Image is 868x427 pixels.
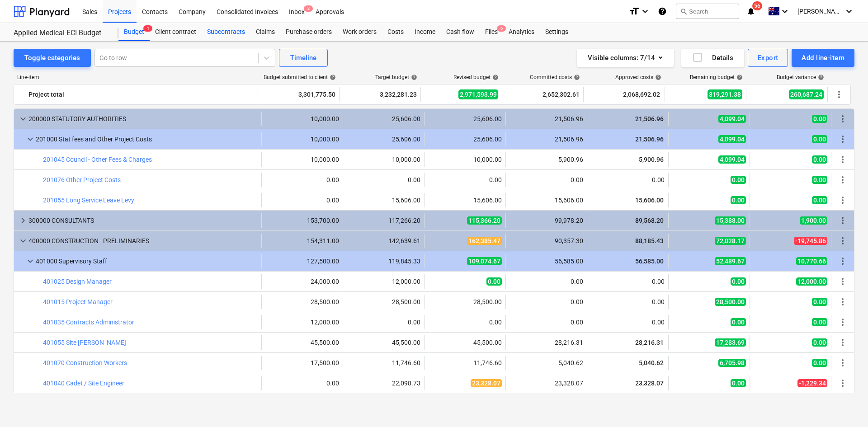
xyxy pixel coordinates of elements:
span: -19,745.86 [794,237,827,245]
span: 28,500.00 [715,298,746,306]
span: More actions [837,195,848,206]
div: Files [480,23,503,41]
span: 1 [143,25,152,32]
div: Visible columns : 7/14 [588,52,663,64]
i: notifications [746,6,755,17]
span: 56 [752,1,762,10]
span: 2,068,692.02 [622,90,661,99]
span: More actions [837,276,848,287]
div: 0.00 [509,278,583,285]
div: Cash flow [441,23,480,41]
div: Export [758,52,778,64]
a: Analytics [503,23,540,41]
span: 12,000.00 [796,277,827,286]
div: 154,311.00 [265,237,339,244]
div: 200000 STATUTORY AUTHORITIES [28,112,258,126]
div: 153,700.00 [265,217,339,224]
iframe: Chat Widget [823,384,868,427]
span: 4,099.04 [718,135,746,143]
div: 117,266.20 [347,217,420,224]
div: 201000 Stat fees and Other Project Costs [36,132,258,146]
span: 0.00 [486,277,502,286]
span: 0.00 [731,176,746,184]
span: 6,705.98 [718,359,746,367]
div: 17,500.00 [265,359,339,366]
a: 401025 Design Manager [43,278,112,285]
div: 21,506.96 [509,115,583,122]
span: 162,385.47 [467,237,502,245]
div: 0.00 [509,319,583,326]
div: 25,606.00 [428,136,502,143]
span: help [653,74,661,80]
span: 89,568.20 [634,217,665,224]
span: 2,971,593.99 [458,89,498,99]
span: 1,900.00 [800,216,827,225]
div: 127,500.00 [265,258,339,265]
div: 142,639.61 [347,237,420,244]
div: Toggle categories [24,52,80,64]
span: 0.00 [731,379,746,387]
span: [PERSON_NAME] [797,8,843,15]
span: More actions [837,357,848,368]
div: 119,845.33 [347,258,420,265]
span: 0.00 [731,318,746,326]
span: 21,506.96 [634,115,665,122]
span: 4,099.04 [718,155,746,164]
div: 12,000.00 [265,319,339,326]
span: 0.00 [812,338,827,347]
span: 319,291.38 [708,89,742,99]
a: Claims [250,23,280,41]
a: Income [409,23,441,41]
div: Budget variance [777,74,824,80]
div: 5,900.96 [509,156,583,163]
span: 0.00 [812,298,827,306]
span: 21,506.96 [634,136,665,143]
div: 10,000.00 [265,136,339,143]
div: 15,606.00 [509,197,583,204]
span: 15,606.00 [634,197,665,204]
span: 0.00 [731,277,746,286]
div: Target budget [375,74,417,80]
a: Costs [382,23,409,41]
span: 2 [304,5,313,12]
div: Approved costs [615,74,661,80]
button: Export [748,49,788,67]
span: More actions [834,89,844,100]
div: 45,500.00 [347,339,420,346]
span: 0.00 [812,359,827,367]
a: Settings [540,23,574,41]
div: Timeline [290,52,316,64]
span: More actions [837,296,848,307]
button: Details [681,49,744,67]
span: More actions [837,134,848,145]
div: Subcontracts [202,23,250,41]
span: More actions [837,337,848,348]
span: 0.00 [812,115,827,123]
span: keyboard_arrow_down [25,134,36,145]
div: 0.00 [265,197,339,204]
div: Purchase orders [280,23,337,41]
span: More actions [837,113,848,124]
div: 0.00 [591,176,665,183]
a: 401040 Cadet / Site Engineer [43,380,124,387]
span: 0.00 [812,318,827,326]
span: search [680,8,687,15]
span: 0.00 [812,196,827,204]
div: Remaining budget [690,74,743,80]
span: More actions [837,256,848,267]
div: 15,606.00 [428,197,502,204]
div: 25,606.00 [347,115,420,122]
i: format_size [629,6,640,17]
div: 22,098.73 [347,380,420,387]
a: 201055 Long Service Leave Levy [43,197,134,204]
a: Client contract [150,23,202,41]
div: Budget submitted to client [264,74,336,80]
div: 28,216.31 [509,339,583,346]
i: keyboard_arrow_down [779,6,790,17]
div: 24,000.00 [265,278,339,285]
a: Files6 [480,23,503,41]
button: Visible columns:7/14 [577,49,674,67]
div: 0.00 [591,319,665,326]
